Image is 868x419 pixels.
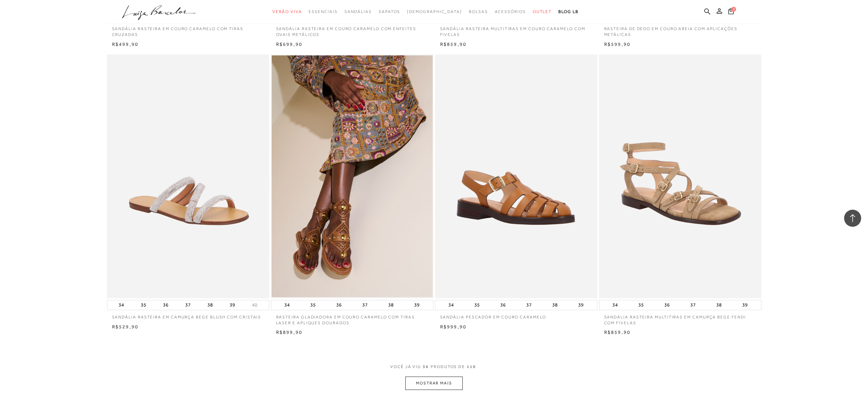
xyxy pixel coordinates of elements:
button: 35 [472,300,482,310]
a: categoryNavScreenReaderText [379,5,400,18]
a: categoryNavScreenReaderText [309,5,337,18]
span: 0 [731,7,736,12]
span: R$529,90 [112,324,139,329]
span: R$599,90 [604,41,631,47]
button: 34 [610,300,620,310]
img: SANDÁLIA RASTEIRA MULTITIRAS EM CAMURÇA BEGE FENDI COM FIVELAS [600,55,761,297]
img: SANDÁLIA PESCADOR EM COURO CARAMELO [436,55,597,297]
button: 39 [740,300,750,310]
button: 34 [117,300,126,310]
button: 39 [412,300,422,310]
button: 39 [576,300,586,310]
button: 38 [386,300,396,310]
span: Essenciais [309,9,337,14]
a: categoryNavScreenReaderText [272,5,302,18]
button: 37 [360,300,370,310]
button: 37 [688,300,698,310]
button: MOSTRAR MAIS [405,377,463,390]
span: Outlet [533,9,552,14]
button: 35 [636,300,646,310]
button: 38 [550,300,560,310]
a: RASTEIRA DE DEDO EM COURO AREIA COM APLICAÇÕES METÁLICAS [599,22,761,38]
button: 36 [161,300,171,310]
span: R$859,90 [440,41,467,47]
button: 34 [282,300,292,310]
span: R$899,90 [276,329,303,335]
a: SANDÁLIA RASTEIRA MULTITIRAS EM CAMURÇA BEGE FENDI COM FIVELAS [599,310,761,326]
a: RASTEIRA GLADIADORA EM COURO CARAMELO COM TIRAS LASER E APLIQUES DOURADOS [271,310,433,326]
span: PRODUTOS DE [431,364,465,370]
a: categoryNavScreenReaderText [469,5,488,18]
button: 39 [228,300,237,310]
a: SANDÁLIA RASTEIRA EM CAMURÇA BEGE BLUSH COM CRISTAIS [107,310,269,320]
button: 34 [446,300,456,310]
span: Sapatos [379,9,400,14]
a: SANDÁLIA RASTEIRA MULTITIRAS EM COURO CARAMELO COM FIVELAS [435,22,597,38]
a: SANDÁLIA PESCADOR EM COURO CARAMELO [435,310,597,320]
span: R$999,90 [440,324,467,329]
button: 0 [726,8,736,17]
span: Bolsas [469,9,488,14]
a: SANDÁLIA RASTEIRA EM COURO CARAMELO COM TIRAS CRUZADAS [107,22,269,38]
span: Acessórios [495,9,526,14]
a: noSubCategoriesText [407,5,462,18]
button: 38 [714,300,724,310]
button: 38 [205,300,215,310]
span: [DEMOGRAPHIC_DATA] [407,9,462,14]
button: 35 [139,300,148,310]
a: BLOG LB [558,5,578,18]
a: categoryNavScreenReaderText [533,5,552,18]
button: 35 [308,300,318,310]
span: R$699,90 [276,41,303,47]
button: 36 [498,300,508,310]
img: SANDÁLIA RASTEIRA EM CAMURÇA BEGE BLUSH COM CRISTAIS [108,55,269,297]
a: categoryNavScreenReaderText [495,5,526,18]
button: 40 [250,302,259,308]
button: 37 [183,300,193,310]
button: 36 [334,300,344,310]
span: 36 [423,364,429,377]
span: R$859,90 [604,329,631,335]
span: 110 [467,364,476,377]
span: Verão Viva [272,9,302,14]
span: R$499,90 [112,41,139,47]
span: Sandálias [344,9,372,14]
a: SANDÁLIA RASTEIRA EM COURO CARAMELO COM ENFEITES OVAIS METÁLICOS [271,22,433,38]
span: VOCê JÁ VIU [390,364,421,370]
button: 36 [662,300,672,310]
button: 37 [524,300,534,310]
span: BLOG LB [558,9,578,14]
a: categoryNavScreenReaderText [344,5,372,18]
img: RASTEIRA GLADIADORA EM COURO CARAMELO COM TIRAS LASER E APLIQUES DOURADOS [272,55,433,297]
